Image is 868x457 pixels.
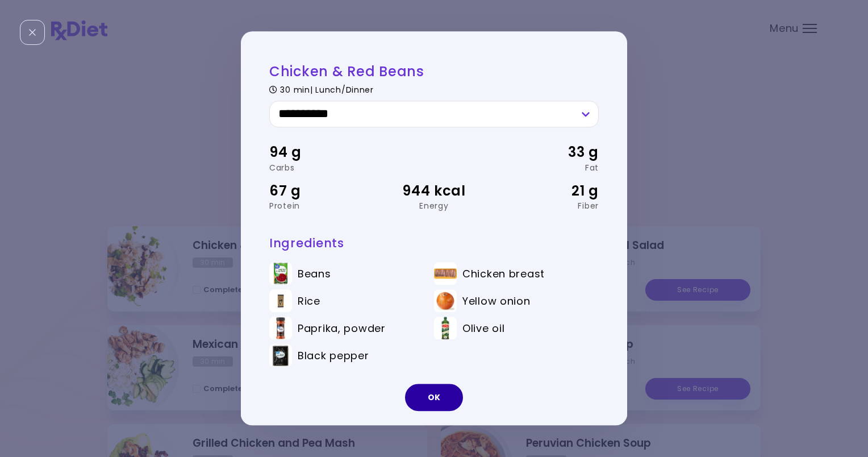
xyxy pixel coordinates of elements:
[298,322,386,335] span: Paprika, powder
[379,202,489,210] div: Energy
[489,180,599,202] div: 21 g
[269,63,599,80] h2: Chicken & Red Beans
[269,202,379,210] div: Protein
[462,268,545,280] span: Chicken breast
[269,164,379,172] div: Carbs
[462,295,531,308] span: Yellow onion
[489,142,599,164] div: 33 g
[489,202,599,210] div: Fiber
[269,235,599,251] h3: Ingredients
[298,268,331,280] span: Beans
[269,84,599,94] div: 30 min | Lunch/Dinner
[298,295,320,308] span: Rice
[269,180,379,202] div: 67 g
[405,384,463,412] button: OK
[489,164,599,172] div: Fat
[298,350,369,362] span: Black pepper
[269,142,379,164] div: 94 g
[462,322,504,335] span: Olive oil
[20,20,45,45] div: Close
[379,180,489,202] div: 944 kcal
